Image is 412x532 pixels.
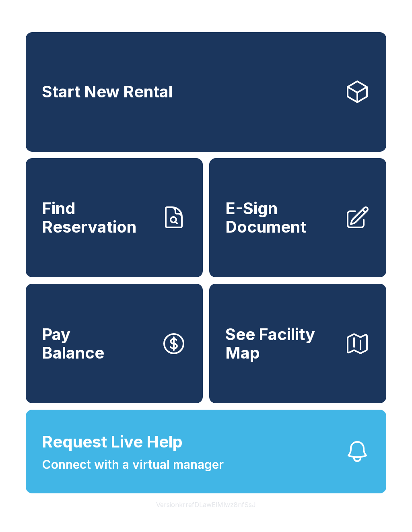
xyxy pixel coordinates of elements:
[26,158,203,278] a: Find Reservation
[42,430,183,454] span: Request Live Help
[209,158,386,278] a: E-Sign Document
[225,325,338,362] span: See Facility Map
[150,493,262,516] button: VersionkrrefDLawElMlwz8nfSsJ
[42,325,104,362] span: Pay Balance
[42,456,224,474] span: Connect with a virtual manager
[42,82,173,101] span: Start New Rental
[42,199,154,236] span: Find Reservation
[26,284,203,403] button: PayBalance
[26,32,386,152] a: Start New Rental
[26,410,386,493] button: Request Live HelpConnect with a virtual manager
[225,199,338,236] span: E-Sign Document
[209,284,386,403] button: See Facility Map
